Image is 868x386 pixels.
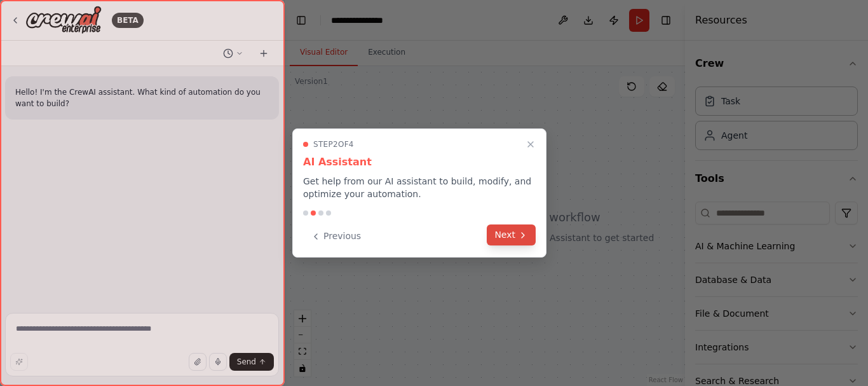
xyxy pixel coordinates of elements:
[303,175,536,200] p: Get help from our AI assistant to build, modify, and optimize your automation.
[303,226,369,247] button: Previous
[523,137,538,152] button: Close walkthrough
[303,155,536,170] h3: AI Assistant
[487,224,536,245] button: Next
[292,11,310,29] button: Hide left sidebar
[313,139,354,149] span: Step 2 of 4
